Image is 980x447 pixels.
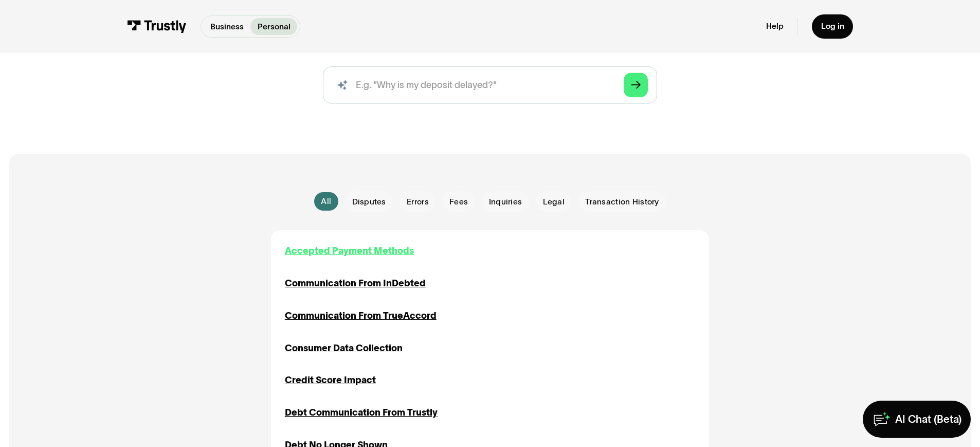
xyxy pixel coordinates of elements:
a: Credit Score Impact [285,373,376,387]
a: Debt Communication From Trustly [285,406,438,420]
a: Help [766,21,784,31]
span: Transaction History [585,196,659,208]
span: Disputes [352,196,386,208]
div: AI Chat (Beta) [895,412,961,426]
p: Business [210,21,244,33]
img: Trustly Logo [127,20,187,33]
span: Legal [543,196,565,208]
a: Personal [250,18,297,35]
a: AI Chat (Beta) [863,401,971,438]
div: Log in [821,21,844,31]
span: Errors [407,196,429,208]
a: All [314,192,338,211]
a: Accepted Payment Methods [285,244,414,258]
a: Log in [812,14,854,39]
a: Business [204,18,251,35]
p: Personal [258,21,291,33]
span: Inquiries [489,196,522,208]
a: Communication From TrueAccord [285,309,437,323]
div: All [321,196,331,207]
form: Email Form [271,191,709,212]
a: Communication From InDebted [285,277,426,290]
a: Consumer Data Collection [285,341,403,355]
span: Fees [449,196,468,208]
input: search [323,66,657,104]
form: Search [323,66,657,104]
